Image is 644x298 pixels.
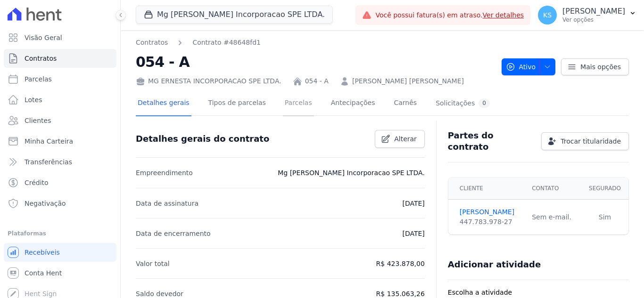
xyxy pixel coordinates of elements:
[526,177,581,200] th: Contato
[136,38,494,48] nav: Breadcrumb
[526,200,581,235] td: Sem e-mail.
[25,178,49,187] span: Crédito
[4,70,116,89] a: Parcelas
[4,111,116,130] a: Clientes
[4,264,116,282] a: Conta Hent
[136,51,494,72] h2: 054 - A
[562,16,625,24] p: Ver opções
[25,137,73,146] span: Minha Carteira
[4,90,116,109] a: Lotes
[543,12,552,18] span: KS
[448,130,534,153] h3: Partes do contrato
[136,76,281,86] div: MG ERNESTA INCORPORACAO SPE LTDA.
[434,91,492,116] a: Solicitações0
[502,58,556,75] button: Ativo
[136,91,191,116] a: Detalhes gerais
[136,167,193,178] p: Empreendimento
[25,268,62,278] span: Conta Hent
[394,134,417,144] span: Alterar
[25,33,62,42] span: Visão Geral
[329,91,377,116] a: Antecipações
[4,173,116,192] a: Crédito
[580,62,621,72] span: Mais opções
[479,99,490,108] div: 0
[305,76,329,86] a: 054 - A
[448,288,629,298] label: Escolha a atividade
[136,258,170,269] p: Valor total
[4,153,116,171] a: Transferências
[25,157,72,167] span: Transferências
[136,6,333,24] button: Mg [PERSON_NAME] Incorporacao SPE LTDA.
[375,130,425,148] a: Alterar
[4,28,116,47] a: Visão Geral
[136,38,261,48] nav: Breadcrumb
[460,217,520,227] div: 447.783.978-27
[448,259,541,270] h3: Adicionar atividade
[392,91,419,116] a: Carnês
[375,10,524,20] span: Você possui fatura(s) em atraso.
[581,200,628,235] td: Sim
[206,91,268,116] a: Tipos de parcelas
[25,95,42,105] span: Lotes
[136,133,269,145] h3: Detalhes gerais do contrato
[402,228,424,239] p: [DATE]
[4,132,116,151] a: Minha Carteira
[448,177,526,200] th: Cliente
[278,167,425,178] p: Mg [PERSON_NAME] Incorporacao SPE LTDA.
[192,38,261,48] a: Contrato #48648fd1
[506,58,536,75] span: Ativo
[136,228,211,239] p: Data de encerramento
[561,58,629,75] a: Mais opções
[483,11,524,19] a: Ver detalhes
[562,7,625,16] p: [PERSON_NAME]
[581,177,628,200] th: Segurado
[4,243,116,262] a: Recebíveis
[402,198,424,209] p: [DATE]
[352,76,464,86] a: [PERSON_NAME] [PERSON_NAME]
[436,99,490,108] div: Solicitações
[136,198,198,209] p: Data de assinatura
[25,74,52,84] span: Parcelas
[561,137,621,146] span: Trocar titularidade
[541,132,629,150] a: Trocar titularidade
[8,228,113,239] div: Plataformas
[25,199,66,208] span: Negativação
[460,207,520,217] a: [PERSON_NAME]
[283,91,314,116] a: Parcelas
[4,194,116,213] a: Negativação
[4,49,116,68] a: Contratos
[376,258,425,269] p: R$ 423.878,00
[25,116,51,125] span: Clientes
[136,38,168,48] a: Contratos
[25,54,57,63] span: Contratos
[530,2,644,28] button: KS [PERSON_NAME] Ver opções
[25,248,60,257] span: Recebíveis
